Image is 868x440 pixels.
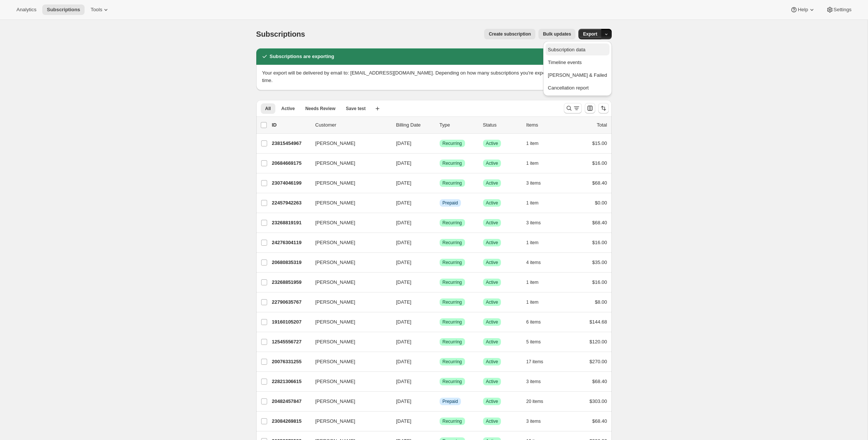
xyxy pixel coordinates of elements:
button: 6 items [526,317,549,327]
button: 3 items [526,218,549,228]
p: 23268851959 [272,279,309,286]
p: 23268819191 [272,219,309,227]
button: Settings [822,4,856,15]
span: Active [486,299,498,305]
button: Create subscription [484,29,535,39]
p: Customer [315,121,390,129]
span: $15.00 [592,140,607,146]
span: Recurring [443,240,462,246]
span: Save test [346,106,366,112]
button: 1 item [526,237,547,248]
button: Tools [86,4,114,15]
span: [DATE] [396,319,412,325]
button: [PERSON_NAME] [311,237,386,249]
span: Active [281,106,295,112]
span: Create subscription [489,31,531,37]
span: [DATE] [396,279,412,285]
button: [PERSON_NAME] [311,296,386,308]
span: Recurring [443,220,462,226]
p: 12545556727 [272,338,309,346]
span: [PERSON_NAME] [315,358,355,365]
span: Prepaid [443,398,458,404]
span: 1 item [526,140,539,146]
span: [DATE] [396,379,412,384]
button: 3 items [526,376,549,387]
span: $35.00 [592,260,607,265]
span: $120.00 [590,339,607,345]
span: [PERSON_NAME] [315,279,355,286]
p: Status [483,121,520,129]
span: [DATE] [396,140,412,146]
span: $68.40 [592,220,607,225]
button: [PERSON_NAME] [311,157,386,169]
span: Cancellation report [548,85,589,91]
p: 23815454967 [272,140,309,147]
p: 24276304119 [272,239,309,246]
span: [PERSON_NAME] [315,219,355,227]
span: 20 items [526,398,543,404]
span: Recurring [443,379,462,385]
span: [PERSON_NAME] [315,318,355,326]
span: $16.00 [592,240,607,245]
span: 1 item [526,200,539,206]
p: 22457942263 [272,199,309,207]
span: [PERSON_NAME] [315,298,355,306]
span: Help [798,7,808,13]
button: [PERSON_NAME] [311,415,386,427]
span: All [265,106,271,112]
span: [DATE] [396,240,412,245]
span: $8.00 [595,299,607,305]
p: 20076331255 [272,358,309,365]
p: Total [597,121,607,129]
span: Subscriptions [256,30,305,38]
div: 23815454967[PERSON_NAME][DATE]SuccessRecurringSuccessActive1 item$15.00 [272,138,607,149]
span: 1 item [526,279,539,285]
span: Active [486,140,498,146]
button: [PERSON_NAME] [311,197,386,209]
span: Recurring [443,359,462,365]
div: 22790635767[PERSON_NAME][DATE]SuccessRecurringSuccessActive1 item$8.00 [272,297,607,307]
span: 5 items [526,339,541,345]
span: [DATE] [396,200,412,206]
span: Active [486,398,498,404]
span: Your export will be delivered by email to: [EMAIL_ADDRESS][DOMAIN_NAME]. Depending on how many su... [262,70,602,83]
p: ID [272,121,309,129]
span: [DATE] [396,418,412,424]
span: Recurring [443,339,462,345]
span: Export [583,31,597,37]
span: $270.00 [590,359,607,364]
div: 24276304119[PERSON_NAME][DATE]SuccessRecurringSuccessActive1 item$16.00 [272,237,607,248]
span: $16.00 [592,160,607,166]
p: 20482457847 [272,398,309,405]
button: 5 items [526,337,549,347]
span: Bulk updates [543,31,571,37]
button: [PERSON_NAME] [311,137,386,149]
button: 4 items [526,257,549,268]
span: Recurring [443,180,462,186]
span: $144.68 [590,319,607,325]
p: 22790635767 [272,298,309,306]
div: 23268851959[PERSON_NAME][DATE]SuccessRecurringSuccessActive1 item$16.00 [272,277,607,288]
div: 20076331255[PERSON_NAME][DATE]SuccessRecurringSuccessActive17 items$270.00 [272,356,607,367]
button: [PERSON_NAME] [311,217,386,229]
span: Recurring [443,299,462,305]
div: 23268819191[PERSON_NAME][DATE]SuccessRecurringSuccessActive3 items$68.40 [272,218,607,228]
span: Active [486,180,498,186]
span: 17 items [526,359,543,365]
button: Search and filter results [564,103,582,113]
span: [PERSON_NAME] [315,239,355,246]
div: 23074046199[PERSON_NAME][DATE]SuccessRecurringSuccessActive3 items$68.40 [272,178,607,188]
div: Items [526,121,564,129]
span: [PERSON_NAME] [315,398,355,405]
span: Active [486,418,498,424]
div: Type [440,121,477,129]
span: Active [486,279,498,285]
button: [PERSON_NAME] [311,177,386,189]
span: [PERSON_NAME] [315,199,355,207]
p: 20684669175 [272,160,309,167]
div: IDCustomerBilling DateTypeStatusItemsTotal [272,121,607,129]
span: [DATE] [396,339,412,345]
button: 1 item [526,158,547,169]
p: Billing Date [396,121,434,129]
span: [DATE] [396,398,412,404]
